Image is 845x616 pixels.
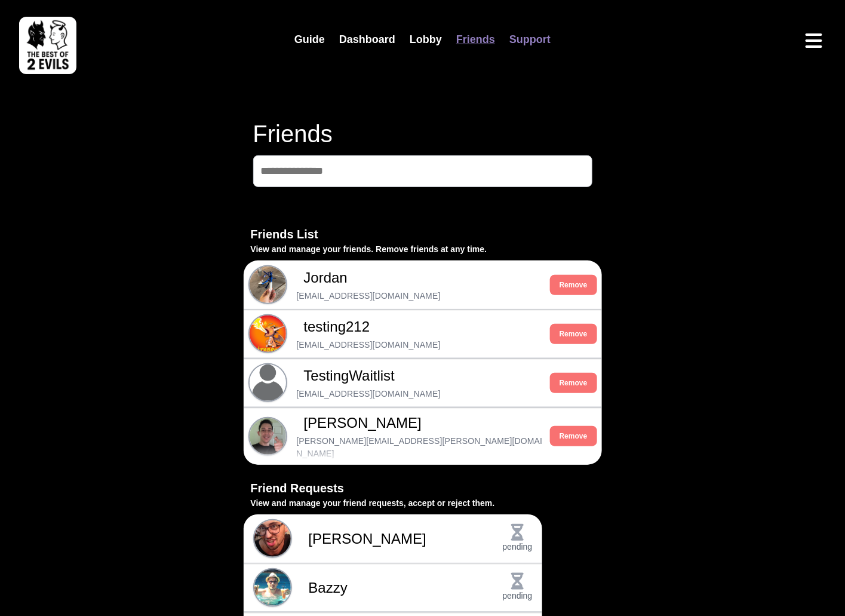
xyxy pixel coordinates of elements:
button: Remove [550,324,597,344]
button: Remove [550,426,597,446]
a: Friends [449,27,502,53]
span: [PERSON_NAME] [299,528,481,550]
span: [PERSON_NAME][EMAIL_ADDRESS][PERSON_NAME][DOMAIN_NAME] [294,435,543,460]
p: View and manage your friends. Remove friends at any time. [244,243,602,256]
button: Remove [550,373,597,393]
span: [PERSON_NAME] [294,412,543,434]
span: Jordan [294,267,543,289]
span: [EMAIL_ADDRESS][DOMAIN_NAME] [294,290,543,302]
span: [EMAIL_ADDRESS][DOMAIN_NAME] [294,339,543,351]
h1: Friends [253,119,333,148]
span: Bazzy [299,577,481,599]
a: Dashboard [332,27,402,53]
span: pending [503,524,533,553]
h3: Friend Requests [244,479,542,497]
span: pending [503,573,533,602]
h3: Friends List [244,225,602,243]
span: testing212 [294,316,543,338]
img: best of 2 evils logo [19,17,76,74]
button: Remove [550,275,597,295]
button: Open menu [802,29,826,53]
a: Lobby [402,27,449,53]
a: Guide [287,27,332,53]
span: TestingWaitlist [294,365,543,387]
span: [EMAIL_ADDRESS][DOMAIN_NAME] [294,388,543,400]
a: Support [502,27,558,53]
p: View and manage your friend requests, accept or reject them. [244,497,542,510]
